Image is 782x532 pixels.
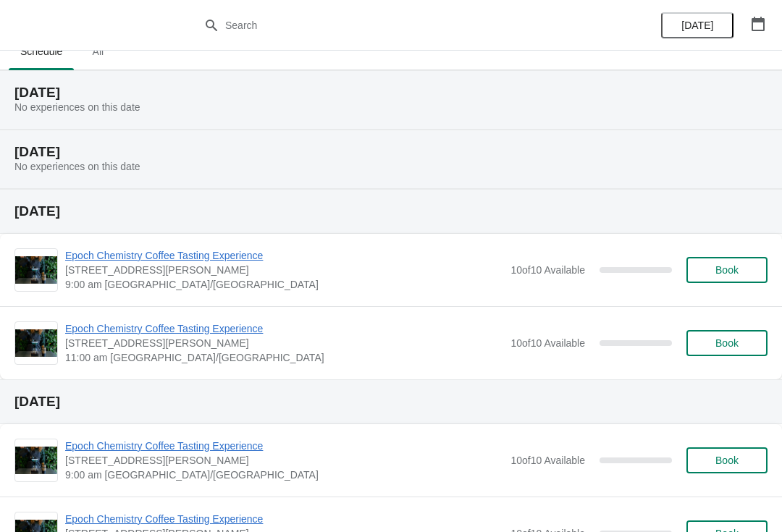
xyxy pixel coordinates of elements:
span: Book [715,264,739,276]
span: 11:00 am [GEOGRAPHIC_DATA]/[GEOGRAPHIC_DATA] [65,350,503,365]
h2: [DATE] [14,145,768,159]
span: [STREET_ADDRESS][PERSON_NAME] [65,336,503,350]
span: Book [715,455,739,466]
span: Book [715,337,739,349]
img: Epoch Chemistry Coffee Tasting Experience | 400 St. George St, Moncton, NB, Canada | 9:00 am Amer... [15,256,57,284]
button: [DATE] [661,12,733,38]
span: 9:00 am [GEOGRAPHIC_DATA]/[GEOGRAPHIC_DATA] [65,468,503,482]
span: 10 of 10 Available [510,337,585,349]
span: [STREET_ADDRESS][PERSON_NAME] [65,263,503,277]
button: Book [686,330,768,356]
button: Book [686,447,768,473]
input: Search [224,12,586,38]
span: Epoch Chemistry Coffee Tasting Experience [65,512,503,526]
span: 10 of 10 Available [510,455,585,466]
h2: [DATE] [14,204,768,219]
img: Epoch Chemistry Coffee Tasting Experience | 400 St. George St, Moncton, NB, Canada | 9:00 am Amer... [15,447,57,475]
button: Book [686,257,768,283]
span: Epoch Chemistry Coffee Tasting Experience [65,248,503,263]
span: Epoch Chemistry Coffee Tasting Experience [65,439,503,453]
span: All [80,38,116,64]
span: Schedule [9,38,74,64]
span: 9:00 am [GEOGRAPHIC_DATA]/[GEOGRAPHIC_DATA] [65,277,503,292]
span: 10 of 10 Available [510,264,585,276]
span: No experiences on this date [14,101,140,113]
h2: [DATE] [14,394,768,409]
h2: [DATE] [14,85,768,100]
span: [STREET_ADDRESS][PERSON_NAME] [65,453,503,468]
span: [DATE] [681,20,713,31]
span: Epoch Chemistry Coffee Tasting Experience [65,321,503,336]
span: No experiences on this date [14,161,140,172]
img: Epoch Chemistry Coffee Tasting Experience | 400 St. George St, Moncton, NB, Canada | 11:00 am Ame... [15,329,57,358]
